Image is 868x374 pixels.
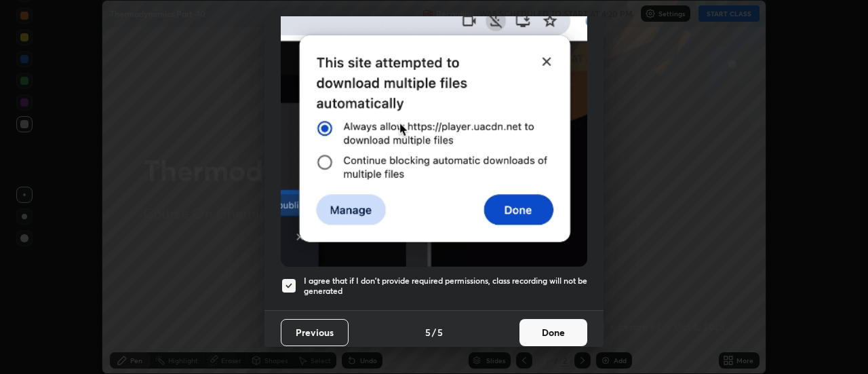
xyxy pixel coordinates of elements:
[437,325,443,339] h4: 5
[425,325,431,339] h4: 5
[304,276,587,297] h5: I agree that if I don't provide required permissions, class recording will not be generated
[432,325,436,339] h4: /
[281,319,349,346] button: Previous
[519,319,587,346] button: Done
